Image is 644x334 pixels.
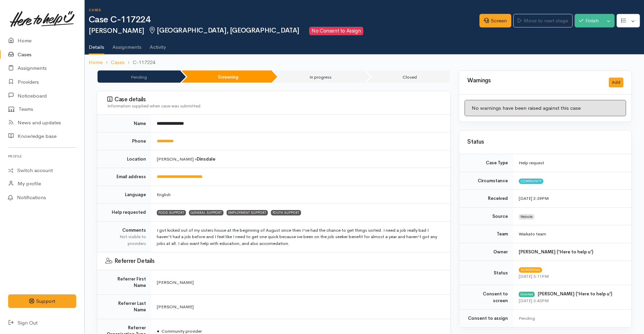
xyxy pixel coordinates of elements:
[157,304,194,310] span: [PERSON_NAME]
[366,70,450,83] li: Closed
[519,297,623,304] div: [DATE] 3:43PM
[519,249,593,255] b: [PERSON_NAME] ('Here to help u')
[125,59,155,66] li: C-117224
[112,35,142,54] a: Assignments
[513,154,631,172] td: Help request
[465,100,626,117] div: No warnings have been raised against this case
[459,261,513,285] td: Status
[227,210,268,215] span: EMPLOYMENT SUPPORT
[157,328,202,334] span: Community provider
[467,139,623,145] h3: Status
[519,231,546,237] span: Waikato team
[459,285,513,310] td: Consent to screen
[89,27,479,35] h2: [PERSON_NAME]
[97,204,151,222] td: Help requested
[97,115,151,132] td: Name
[151,221,450,252] td: I got kicked out of my sisters house at the beginning of August since then I've had the chance to...
[107,103,442,109] div: Information supplied when case was submitted
[85,55,644,70] nav: breadcrumb
[519,273,623,280] div: [DATE] 3:11PM
[181,70,272,83] li: Screening
[519,214,534,220] span: Website
[459,243,513,261] td: Owner
[8,294,76,308] button: Support
[459,190,513,208] td: Received
[8,152,76,161] h6: Profile
[575,14,603,28] button: Finish
[271,210,301,215] span: YOUTH SUPPORT
[519,267,542,273] span: Screening
[538,291,612,297] b: [PERSON_NAME] ('Here to help u')
[150,35,166,54] a: Activity
[459,154,513,172] td: Case Type
[98,70,180,83] li: Pending
[309,27,363,35] span: No Consent to Assign
[97,186,151,204] td: Language
[273,70,365,83] li: In progress
[609,78,623,87] button: Add
[519,315,623,322] div: Pending
[111,59,125,66] a: Cases
[105,233,146,247] div: Not visible to providers
[105,258,442,265] h3: Referrer Details
[459,310,513,327] td: Consent to assign
[157,328,159,334] span: ●
[97,270,151,294] td: Referrer First Name
[89,8,479,12] h6: Cases
[459,207,513,225] td: Source
[97,168,151,186] td: Email address
[97,150,151,168] td: Location
[157,156,215,162] span: [PERSON_NAME] »
[157,279,194,285] span: [PERSON_NAME]
[157,210,186,215] span: FOOD SUPPORT
[459,172,513,190] td: Circumstance
[519,179,543,184] span: Community
[151,186,450,204] td: English
[197,156,215,162] b: Dinsdale
[89,35,104,55] a: Details
[97,294,151,319] td: Referrer Last Name
[189,210,223,215] span: GENERAL SUPPORT
[148,26,299,35] span: [GEOGRAPHIC_DATA], [GEOGRAPHIC_DATA]
[519,195,549,201] time: [DATE] 2:39PM
[107,96,442,103] h3: Case details
[513,14,572,28] a: Move to next stage
[97,221,151,252] td: Comments
[89,15,479,25] h1: Case C-117224
[459,225,513,243] td: Team
[519,292,535,297] div: Granted
[479,14,511,28] a: Screen
[467,78,601,84] h3: Warnings
[89,59,103,66] a: Home
[97,132,151,150] td: Phone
